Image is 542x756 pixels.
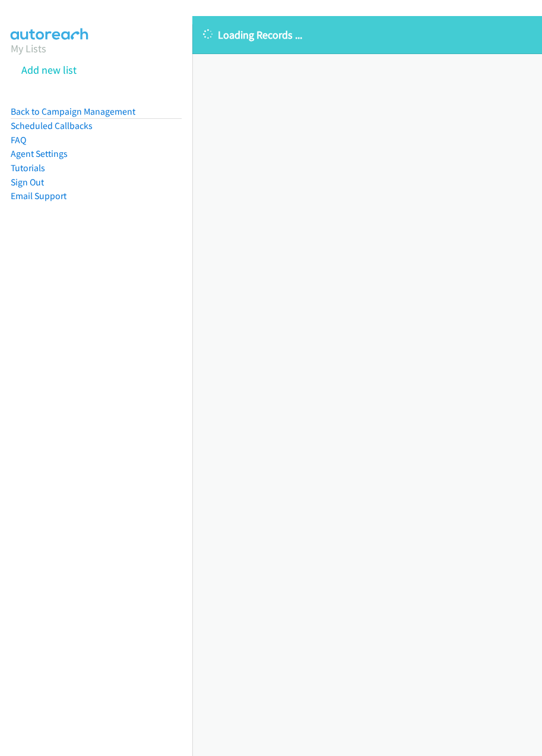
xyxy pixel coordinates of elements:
a: Agent Settings [11,148,68,159]
a: Sign Out [11,177,44,188]
a: Email Support [11,190,66,201]
p: Loading Records ... [203,27,531,43]
a: Tutorials [11,162,45,174]
a: Add new list [21,63,77,77]
a: Back to Campaign Management [11,106,135,117]
a: FAQ [11,134,26,146]
a: My Lists [11,42,46,55]
a: Scheduled Callbacks [11,120,93,131]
